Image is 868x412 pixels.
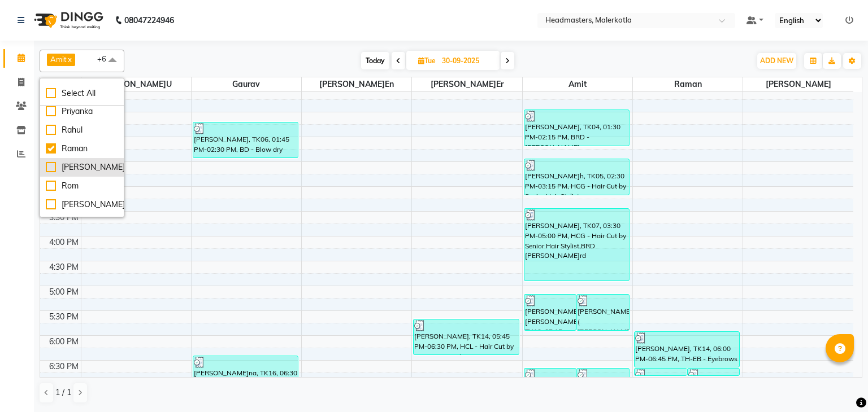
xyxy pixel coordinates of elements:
[67,55,72,64] a: x
[47,236,81,248] div: 4:00 PM
[47,212,81,223] div: 3:30 PM
[439,52,495,69] input: 2025-09-30
[577,369,629,404] div: [PERSON_NAME], TK12, 06:45 PM-07:30 PM, HCG - Hair Cut by Senior Hair Stylist
[46,199,118,211] div: [PERSON_NAME]
[524,110,629,146] div: [PERSON_NAME], TK04, 01:30 PM-02:15 PM, BRD - [PERSON_NAME]
[124,5,174,36] b: 08047224946
[47,336,81,348] div: 6:00 PM
[412,77,522,91] span: [PERSON_NAME]er
[46,124,118,136] div: Rahul
[760,56,793,65] span: ADD NEW
[46,87,118,99] div: Select All
[47,311,81,323] div: 5:30 PM
[523,77,632,91] span: Amit
[415,56,439,65] span: Tue
[633,77,743,91] span: Raman
[635,369,687,375] div: [PERSON_NAME]et, TK14, 06:45 PM-06:50 PM, TH-FH - Forehead
[302,77,411,91] span: [PERSON_NAME]en
[40,77,81,89] div: Stylist
[46,161,118,173] div: [PERSON_NAME]ep
[55,387,71,398] span: 1 / 1
[524,209,629,280] div: [PERSON_NAME], TK07, 03:30 PM-05:00 PM, HCG - Hair Cut by Senior Hair Stylist,BRD [PERSON_NAME]rd
[577,295,629,330] div: [PERSON_NAME] ( [PERSON_NAME]), TK10, 05:15 PM-06:00 PM, HCG - Hair Cut by Senior Hair Stylist
[46,106,118,117] div: Priyanka
[47,286,81,298] div: 5:00 PM
[688,369,740,375] div: [PERSON_NAME]t, TK14, 06:45 PM-06:50 PM, TH-UL - [GEOGRAPHIC_DATA]
[524,369,576,404] div: [PERSON_NAME], TK12, 06:45 PM-07:30 PM, BRD [PERSON_NAME]rd
[46,180,118,192] div: Rom
[192,77,301,91] span: Gaurav
[81,77,191,91] span: [PERSON_NAME]u
[414,319,518,354] div: [PERSON_NAME], TK14, 05:45 PM-06:30 PM, HCL - Hair Cut by Senior Hair Stylist
[524,159,629,195] div: [PERSON_NAME]h, TK05, 02:30 PM-03:15 PM, HCG - Hair Cut by Senior Hair Stylist
[193,356,298,404] div: [PERSON_NAME]na, TK16, 06:30 PM-07:30 PM, GL-[PERSON_NAME] Global
[757,53,796,69] button: ADD NEW
[29,5,106,36] img: logo
[50,55,67,64] span: Amit
[47,361,81,372] div: 6:30 PM
[743,77,853,91] span: [PERSON_NAME]
[361,52,389,69] span: Today
[524,295,576,330] div: [PERSON_NAME]ik [PERSON_NAME]im), TK10, 05:15 PM-06:00 PM, BRD [PERSON_NAME]rd
[97,54,115,63] span: +6
[47,261,81,273] div: 4:30 PM
[193,122,298,157] div: [PERSON_NAME], TK06, 01:45 PM-02:30 PM, BD - Blow dry
[635,332,739,367] div: [PERSON_NAME], TK14, 06:00 PM-06:45 PM, TH-EB - Eyebrows
[46,143,118,155] div: Raman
